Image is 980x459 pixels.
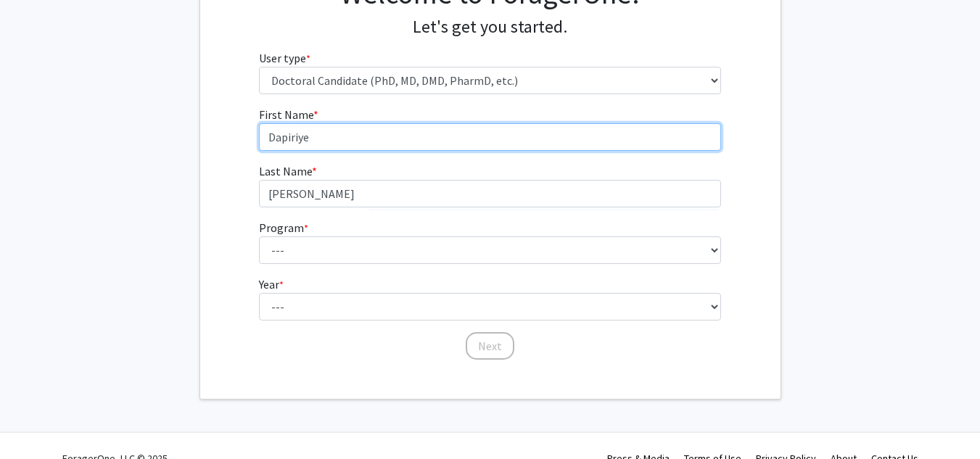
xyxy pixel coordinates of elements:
h4: Let's get you started. [259,17,721,38]
span: First Name [259,107,313,122]
iframe: Chat [11,394,62,448]
label: Program [259,219,308,236]
label: Year [259,276,284,293]
span: Last Name [259,164,312,178]
label: User type [259,49,310,67]
button: Next [466,332,514,360]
